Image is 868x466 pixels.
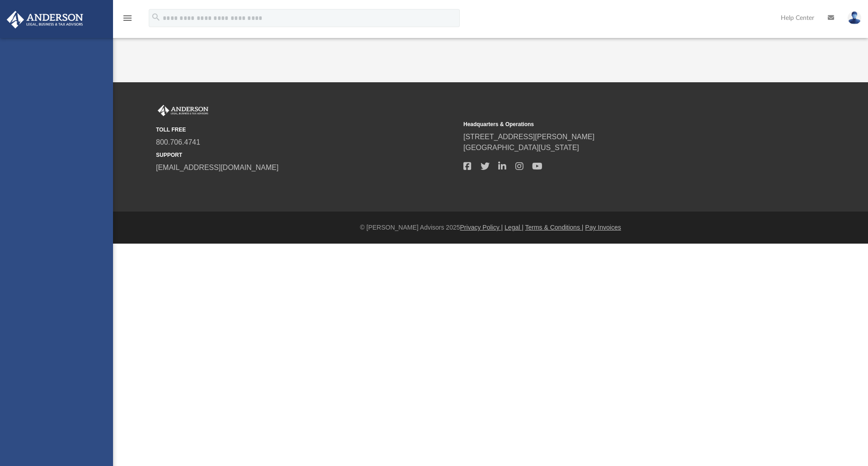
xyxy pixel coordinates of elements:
a: Pay Invoices [585,224,621,231]
small: SUPPORT [156,151,457,159]
img: Anderson Advisors Platinum Portal [156,105,210,117]
a: [GEOGRAPHIC_DATA][US_STATE] [463,144,579,151]
a: [STREET_ADDRESS][PERSON_NAME] [463,133,594,141]
a: 800.706.4741 [156,138,200,146]
a: Privacy Policy | [460,224,503,231]
a: Terms & Conditions | [525,224,584,231]
small: TOLL FREE [156,126,457,134]
a: menu [122,17,133,24]
img: User Pic [848,11,861,24]
div: © [PERSON_NAME] Advisors 2025 [113,223,868,232]
small: Headquarters & Operations [463,120,764,128]
img: Anderson Advisors Platinum Portal [4,11,86,28]
i: menu [122,13,133,24]
i: search [151,12,161,22]
a: Legal | [505,224,524,231]
a: [EMAIL_ADDRESS][DOMAIN_NAME] [156,164,278,171]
